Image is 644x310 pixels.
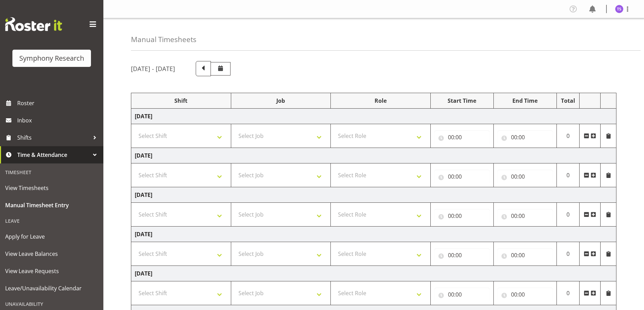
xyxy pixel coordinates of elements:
[615,5,623,13] img: theresa-smith5660.jpg
[131,187,616,203] td: [DATE]
[2,214,102,228] div: Leave
[5,200,98,210] span: Manual Timesheet Entry
[131,109,616,124] td: [DATE]
[5,283,98,293] span: Leave/Unavailability Calendar
[434,248,490,262] input: Click to select...
[434,130,490,144] input: Click to select...
[434,97,490,105] div: Start Time
[5,231,98,242] span: Apply for Leave
[434,170,490,183] input: Click to select...
[135,97,227,105] div: Shift
[131,65,175,72] h5: [DATE] - [DATE]
[235,97,327,105] div: Job
[497,97,553,105] div: End Time
[17,150,90,160] span: Time & Attendance
[2,179,102,197] a: View Timesheets
[17,98,100,108] span: Roster
[131,148,616,163] td: [DATE]
[497,288,553,301] input: Click to select...
[556,242,580,266] td: 0
[434,209,490,223] input: Click to select...
[131,227,616,242] td: [DATE]
[556,281,580,305] td: 0
[556,163,580,187] td: 0
[131,36,196,43] h4: Manual Timesheets
[131,266,616,281] td: [DATE]
[497,170,553,183] input: Click to select...
[17,132,90,143] span: Shifts
[560,97,576,105] div: Total
[2,245,102,262] a: View Leave Balances
[2,280,102,297] a: Leave/Unavailability Calendar
[5,17,62,31] img: Rosterit website logo
[497,130,553,144] input: Click to select...
[2,228,102,245] a: Apply for Leave
[19,53,84,63] div: Symphony Research
[5,249,98,259] span: View Leave Balances
[17,115,100,126] span: Inbox
[2,262,102,280] a: View Leave Requests
[556,124,580,148] td: 0
[497,209,553,223] input: Click to select...
[334,97,427,105] div: Role
[556,203,580,227] td: 0
[5,266,98,276] span: View Leave Requests
[434,288,490,301] input: Click to select...
[497,248,553,262] input: Click to select...
[2,197,102,214] a: Manual Timesheet Entry
[5,183,98,193] span: View Timesheets
[2,165,102,179] div: Timesheet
